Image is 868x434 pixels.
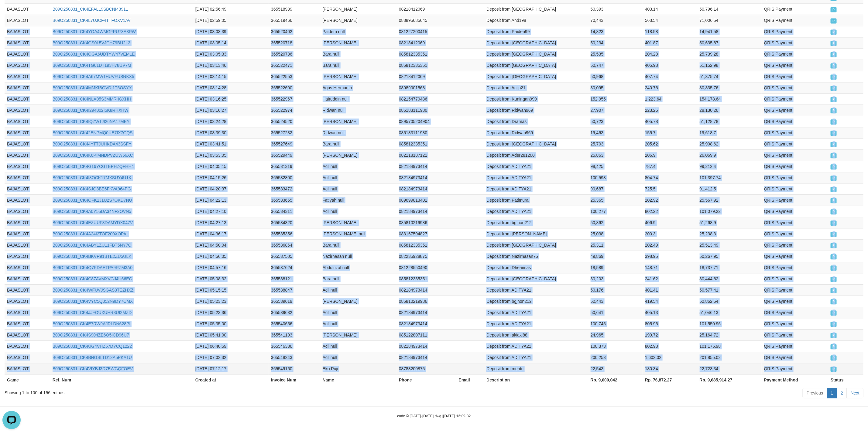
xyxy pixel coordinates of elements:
[831,131,837,136] span: PAID
[320,239,396,251] td: Bara null
[5,138,50,149] td: BAJASLOT
[320,183,396,194] td: Acil null
[697,138,762,149] td: 25,908.62
[396,71,456,82] td: 08218412069
[588,60,643,71] td: 50,747
[697,262,762,273] td: 18,737.71
[643,206,697,217] td: 802.22
[269,239,320,251] td: 365536864
[831,232,837,237] span: PAID
[484,206,588,217] td: Deposit from ADITYA21
[5,104,50,116] td: BAJASLOT
[762,172,828,183] td: QRIS Payment
[484,194,588,206] td: Deposit from Fatimura
[269,262,320,273] td: 365537624
[53,231,128,236] a: B09O250831_CK4A24I2TOF200XOPAI
[588,104,643,116] td: 27,907
[193,37,269,48] td: [DATE] 03:05:14
[53,63,131,68] a: B09O250831_CK4TG61DT193H78UV7M
[484,82,588,93] td: Deposit from Acilp21
[762,26,828,37] td: QRIS Payment
[588,127,643,138] td: 19,463
[193,138,269,149] td: [DATE] 03:41:51
[762,149,828,161] td: QRIS Payment
[831,142,837,147] span: PAID
[5,172,50,183] td: BAJASLOT
[5,206,50,217] td: BAJASLOT
[396,251,456,262] td: 082235928875
[643,104,697,116] td: 223.26
[269,37,320,48] td: 365520718
[396,127,456,138] td: 085183111980
[53,299,133,304] a: B09O250831_CK4VYC5Q052N9DY7CMX
[53,265,133,270] a: B09O250831_CK4Q7PDAETPA9RZM3A0
[396,82,456,93] td: 08989001568
[53,186,131,191] a: B09O250831_CK4SJQ8BE6FKVA964PG
[2,2,21,21] button: Open LiveChat chat widget
[803,388,827,398] a: Previous
[762,71,828,82] td: QRIS Payment
[396,206,456,217] td: 082184973414
[831,52,837,57] span: PAID
[697,127,762,138] td: 19,618.7
[484,149,588,161] td: Deposit from Ader281200
[643,37,697,48] td: 401.87
[5,149,50,161] td: BAJASLOT
[831,164,837,169] span: PAID
[827,388,837,398] a: 1
[762,15,828,26] td: QRIS Payment
[53,333,129,337] a: B09O250831_CK4S904ZE6O5ICD96U7
[193,71,269,82] td: [DATE] 03:14:15
[697,149,762,161] td: 26,069.9
[762,104,828,116] td: QRIS Payment
[193,3,269,15] td: [DATE] 02:56:49
[193,104,269,116] td: [DATE] 03:16:27
[53,108,129,113] a: B09O250831_CK4I294002I5K8RHXHW
[269,26,320,37] td: 365520402
[269,3,320,15] td: 365518939
[320,60,396,71] td: Bara null
[697,82,762,93] td: 30,335.76
[762,239,828,251] td: QRIS Payment
[697,37,762,48] td: 50,635.87
[193,15,269,26] td: [DATE] 02:59:05
[847,388,863,398] a: Next
[643,26,697,37] td: 118.58
[831,108,837,113] span: PAID
[762,37,828,48] td: QRIS Payment
[396,217,456,228] td: 085810219986
[396,239,456,251] td: 085812335351
[396,48,456,60] td: 085812335351
[5,60,50,71] td: BAJASLOT
[588,138,643,149] td: 25,703
[53,130,133,135] a: B09O250831_CK42ENPMQ0UE7IX7GQS
[643,127,697,138] td: 155.7
[320,127,396,138] td: Ridwan null
[643,149,697,161] td: 206.9
[320,15,396,26] td: [PERSON_NAME]
[193,172,269,183] td: [DATE] 04:15:26
[588,217,643,228] td: 50,862
[762,194,828,206] td: QRIS Payment
[762,116,828,127] td: QRIS Payment
[396,15,456,26] td: 083895685645
[5,127,50,138] td: BAJASLOT
[762,228,828,239] td: QRIS Payment
[193,82,269,93] td: [DATE] 03:14:28
[484,251,588,262] td: Deposit from Nazirhasan75
[193,183,269,194] td: [DATE] 04:20:37
[831,63,837,68] span: PAID
[643,172,697,183] td: 804.74
[831,97,837,102] span: PAID
[762,127,828,138] td: QRIS Payment
[697,239,762,251] td: 25,513.49
[697,26,762,37] td: 14,941.58
[697,251,762,262] td: 50,267.95
[53,40,130,45] a: B09O250831_CK4GS0L5VJCH79BU2L2
[484,26,588,37] td: Deposit from Paiden99
[588,48,643,60] td: 25,535
[643,60,697,71] td: 405.98
[643,161,697,172] td: 787.4
[269,228,320,239] td: 365535356
[320,3,396,15] td: [PERSON_NAME]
